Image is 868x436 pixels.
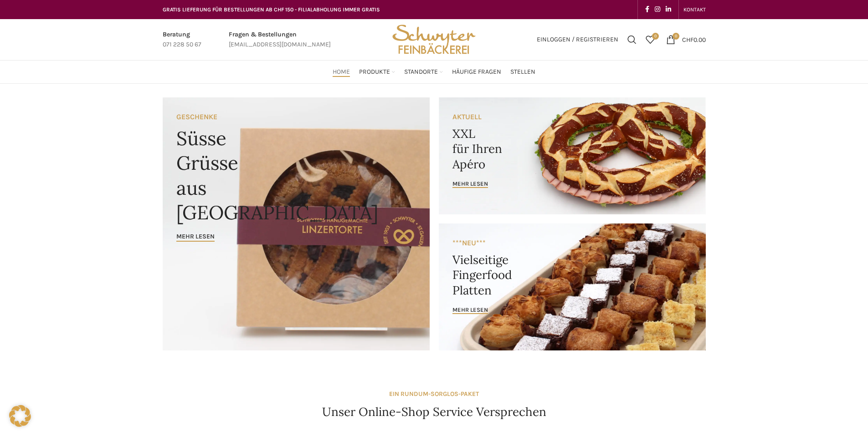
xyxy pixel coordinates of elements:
[333,63,350,81] a: Home
[641,30,659,49] div: Meine Wunschliste
[333,68,350,76] span: Home
[673,33,679,40] span: 0
[641,30,659,49] a: 0
[663,3,674,16] a: Linkedin social link
[389,19,478,60] img: Bäckerei Schwyter
[439,97,706,214] a: Banner link
[642,3,652,16] a: Facebook social link
[682,35,693,43] span: CHF
[322,404,546,420] h4: Unser Online-Shop Service Versprechen
[682,35,706,43] bdi: 0.00
[683,0,706,19] a: KONTAKT
[652,33,659,40] span: 0
[679,0,710,19] div: Secondary navigation
[662,30,710,49] a: 0 CHF0.00
[623,30,641,49] a: Suchen
[389,390,479,398] strong: EIN RUNDUM-SORGLOS-PAKET
[404,68,438,76] span: Standorte
[163,6,380,13] span: GRATIS LIEFERUNG FÜR BESTELLUNGEN AB CHF 150 - FILIALABHOLUNG IMMER GRATIS
[359,68,390,76] span: Produkte
[452,63,501,81] a: Häufige Fragen
[652,3,663,16] a: Instagram social link
[510,63,535,81] a: Stellen
[163,30,201,50] a: Infobox link
[537,36,618,43] span: Einloggen / Registrieren
[163,97,430,350] a: Banner link
[404,63,443,81] a: Standorte
[510,68,535,76] span: Stellen
[158,63,710,81] div: Main navigation
[439,223,706,350] a: Banner link
[229,30,331,50] a: Infobox link
[389,35,478,43] a: Site logo
[683,6,706,13] span: KONTAKT
[452,68,501,76] span: Häufige Fragen
[532,30,623,49] a: Einloggen / Registrieren
[359,63,395,81] a: Produkte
